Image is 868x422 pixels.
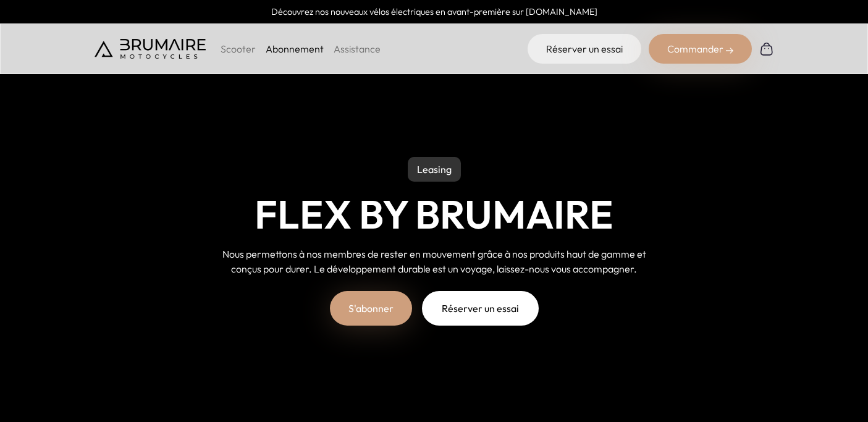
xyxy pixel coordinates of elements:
p: Scooter [221,41,256,56]
a: Abonnement [266,43,324,55]
a: Assistance [334,43,381,55]
p: Leasing [408,157,461,182]
h1: Flex by Brumaire [255,192,613,237]
span: Nous permettons à nos membres de rester en mouvement grâce à nos produits haut de gamme et conçus... [222,248,646,275]
a: S'abonner [330,291,412,326]
a: Réserver un essai [422,291,539,326]
img: right-arrow-2.png [726,47,733,54]
a: Réserver un essai [528,34,641,64]
div: Commander [649,34,752,64]
img: Brumaire Motocycles [95,39,206,59]
img: Panier [759,41,774,56]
